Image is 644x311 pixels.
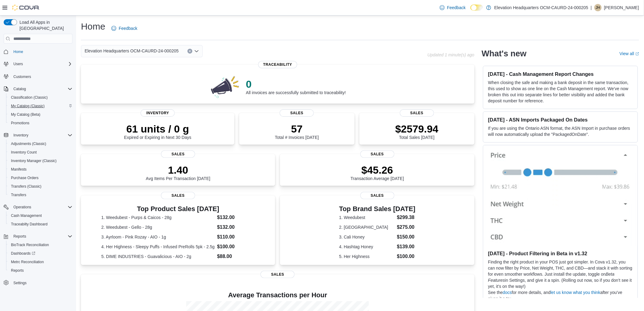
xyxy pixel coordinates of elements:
[85,47,179,55] span: Elevation Headquarters OCM-CAURD-24-000205
[437,2,468,14] a: Feedback
[1,232,75,241] button: Reports
[11,141,46,146] span: Adjustments (Classic)
[6,119,75,127] button: Promotions
[400,109,434,117] span: Sales
[11,222,47,227] span: Traceabilty Dashboard
[339,205,415,213] h3: Top Brand Sales [DATE]
[124,123,191,140] div: Expired or Expiring in Next 30 Days
[11,242,49,247] span: BioTrack Reconciliation
[339,224,394,230] dt: 2. [GEOGRAPHIC_DATA]
[9,250,38,257] a: Dashboards
[9,94,50,101] a: Classification (Classic)
[275,123,319,140] div: Total # Invoices [DATE]
[6,140,75,148] button: Adjustments (Classic)
[11,260,44,264] span: Metrc Reconciliation
[11,60,72,68] span: Users
[9,174,41,182] a: Purchase Orders
[11,73,33,80] a: Customers
[101,244,215,250] dt: 4. Her Highness - Sleepy Puffs - Infused PreRolls 5pk - 2.5g
[11,158,57,163] span: Inventory Manager (Classic)
[9,221,50,228] a: Traceabilty Dashboard
[6,174,75,182] button: Purchase Orders
[261,271,295,278] span: Sales
[9,221,72,228] span: Traceabilty Dashboard
[9,119,72,127] span: Promotions
[209,74,241,99] img: 0
[488,117,633,123] h3: [DATE] - ASN Imports Packaged On Dates
[9,250,72,257] span: Dashboards
[428,52,474,57] p: Updated 1 minute(s) ago
[11,233,29,240] button: Reports
[146,164,210,176] p: 1.40
[488,125,633,137] p: If you are using the Ontario ASN format, the ASN Import in purchase orders will now automatically...
[187,49,192,54] button: Clear input
[6,266,75,275] button: Reports
[6,249,75,258] a: Dashboards
[9,157,59,164] a: Inventory Manager (Classic)
[141,109,175,117] span: Inventory
[9,258,46,266] a: Metrc Reconciliation
[11,150,37,155] span: Inventory Count
[11,48,26,55] a: Home
[11,60,25,68] button: Users
[11,184,41,189] span: Transfers (Classic)
[339,234,394,240] dt: 3. Cali Honey
[9,102,47,110] a: My Catalog (Classic)
[591,4,592,11] p: |
[11,233,72,240] span: Reports
[447,5,466,11] span: Feedback
[9,157,72,164] span: Inventory Manager (Classic)
[11,95,48,100] span: Classification (Classic)
[339,214,394,221] dt: 1. Weedubest
[6,157,75,165] button: Inventory Manager (Classic)
[397,233,415,241] dd: $150.00
[217,243,255,250] dd: $100.00
[6,191,75,199] button: Transfers
[11,175,39,180] span: Purchase Orders
[17,19,72,31] span: Load All Apps in [GEOGRAPHIC_DATA]
[11,279,72,287] span: Settings
[596,4,600,11] span: JH
[1,72,75,81] button: Customers
[13,49,23,54] span: Home
[11,112,40,117] span: My Catalog (Beta)
[6,220,75,228] button: Traceabilty Dashboard
[503,290,512,295] a: docs
[395,123,439,135] p: $2579.94
[11,121,30,125] span: Promotions
[11,85,72,93] span: Catalog
[594,4,602,11] div: Jadden Hamilton
[9,191,72,199] span: Transfers
[9,140,49,147] a: Adjustments (Classic)
[1,131,75,140] button: Inventory
[275,123,319,135] p: 57
[1,203,75,211] button: Operations
[9,166,29,173] a: Manifests
[397,253,415,260] dd: $100.00
[11,279,29,287] a: Settings
[488,71,633,77] h3: [DATE] - Cash Management Report Changes
[9,102,72,110] span: My Catalog (Classic)
[339,253,394,260] dt: 5. Her Highness
[9,212,44,219] a: Cash Management
[258,61,297,68] span: Traceability
[11,104,45,108] span: My Catalog (Classic)
[351,164,404,181] div: Transaction Average [DATE]
[494,4,588,11] p: Elevation Headquarters OCM-CAURD-24-000205
[1,85,75,93] button: Catalog
[194,49,199,54] button: Open list of options
[217,253,255,260] dd: $88.00
[6,211,75,220] button: Cash Management
[11,132,72,139] span: Inventory
[351,164,404,176] p: $45.26
[339,244,394,250] dt: 4. Hashtag Honey
[471,11,471,11] span: Dark Mode
[13,234,26,239] span: Reports
[6,102,75,110] button: My Catalog (Classic)
[101,234,215,240] dt: 3. Ayrloom - Pink Rozay - AIO - 1g
[11,48,72,55] span: Home
[488,80,633,104] p: When closing the safe and making a bank deposit in the same transaction, this used to show as one...
[217,224,255,231] dd: $132.00
[280,109,314,117] span: Sales
[9,258,72,266] span: Metrc Reconciliation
